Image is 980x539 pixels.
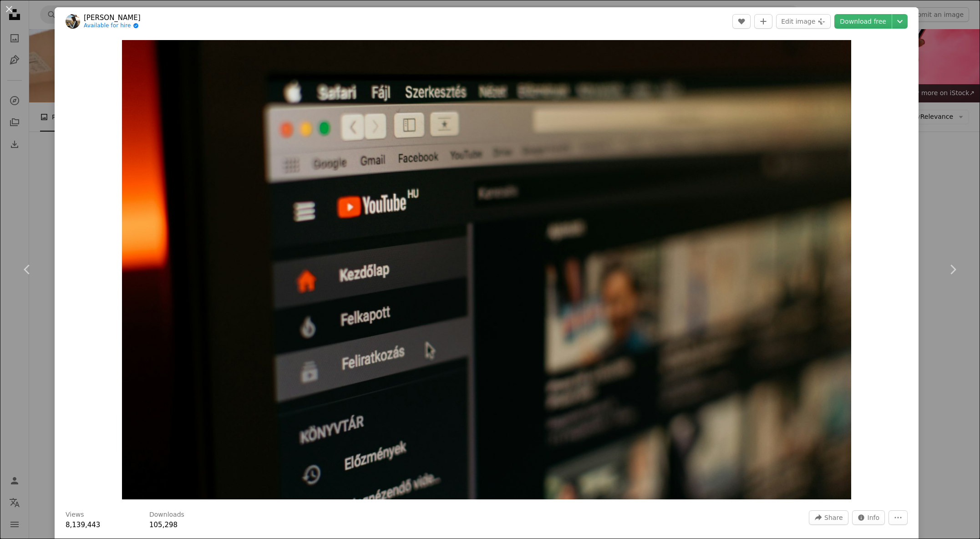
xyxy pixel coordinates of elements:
[149,510,184,519] h3: Downloads
[889,510,908,525] button: More Actions
[824,511,843,524] span: Share
[868,511,880,524] span: Info
[122,40,851,499] img: Youtube website screengrab
[809,510,848,525] button: Share this image
[66,510,84,519] h3: Views
[66,14,80,29] img: Go to Szabo Viktor's profile
[66,521,100,529] span: 8,139,443
[892,14,908,29] button: Choose download size
[776,14,831,29] button: Edit image
[732,14,751,29] button: Like
[754,14,772,29] button: Add to Collection
[122,40,851,499] button: Zoom in on this image
[84,22,141,30] a: Available for hire
[84,13,141,22] a: [PERSON_NAME]
[834,14,892,29] a: Download free
[852,510,885,525] button: Stats about this image
[149,521,178,529] span: 105,298
[925,226,980,313] a: Next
